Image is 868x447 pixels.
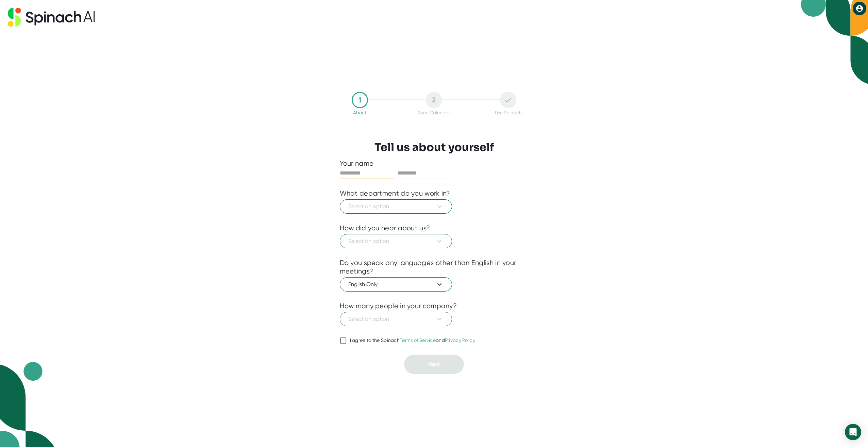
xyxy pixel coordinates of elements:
[340,277,452,292] button: English Only
[348,202,444,211] span: Select an option
[352,92,368,108] div: 1
[340,259,529,276] div: Do you speak any languages other than English in your meetings?
[348,280,444,288] span: English Only
[350,337,475,344] div: I agree to the Spinach and
[348,237,444,245] span: Select an option
[426,92,442,108] div: 2
[428,361,440,367] span: Next
[340,234,452,248] button: Select an option
[353,110,366,115] div: About
[340,199,452,214] button: Select an option
[845,424,861,440] div: Open Intercom Messenger
[404,355,464,374] button: Next
[340,312,452,326] button: Select an option
[400,337,436,343] a: Terms of Service
[418,110,450,115] div: Sync Calendar
[348,315,444,323] span: Select an option
[340,302,457,310] div: How many people in your company?
[374,141,494,154] h3: Tell us about yourself
[445,337,475,343] a: Privacy Policy
[340,159,529,168] div: Your name
[495,110,522,115] div: Use Spinach
[340,189,450,198] div: What department do you work in?
[340,224,430,232] div: How did you hear about us?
